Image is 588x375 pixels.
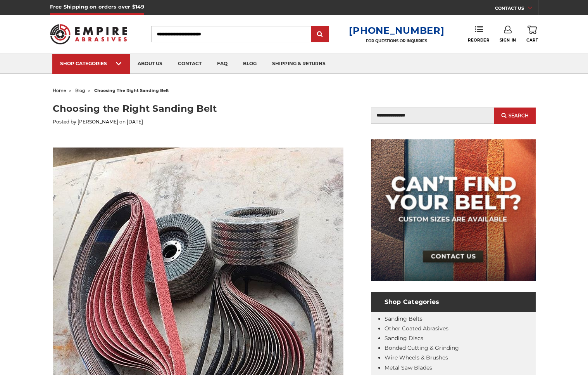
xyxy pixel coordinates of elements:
h4: Shop Categories [371,292,536,312]
span: Sign In [500,38,516,43]
a: Other Coated Abrasives [385,325,448,332]
p: FOR QUESTIONS OR INQUIRIES [349,38,444,43]
button: Search [494,108,535,124]
a: faq [209,54,235,74]
a: blog [75,88,85,93]
img: Empire Abrasives [50,19,128,49]
a: Metal Saw Blades [385,364,432,371]
a: CONTACT US [495,4,538,15]
span: Reorder [468,38,489,43]
p: Posted by [PERSON_NAME] on [DATE] [53,118,294,125]
a: Cart [526,26,538,43]
img: promo banner for custom belts. [371,139,536,281]
a: about us [130,54,170,74]
a: blog [235,54,264,74]
a: home [53,88,66,93]
a: Reorder [468,26,489,42]
a: Sanding Belts [385,315,422,322]
span: Search [509,113,529,118]
h1: Choosing the Right Sanding Belt [53,102,294,116]
span: Cart [526,38,538,43]
a: shipping & returns [264,54,333,74]
a: Sanding Discs [385,335,423,342]
a: Wire Wheels & Brushes [385,354,448,361]
input: Submit [312,27,328,42]
div: SHOP CATEGORIES [60,61,122,66]
span: choosing the right sanding belt [94,88,169,93]
a: [PHONE_NUMBER] [349,25,444,36]
a: Bonded Cutting & Grinding [385,344,459,351]
a: contact [170,54,209,74]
